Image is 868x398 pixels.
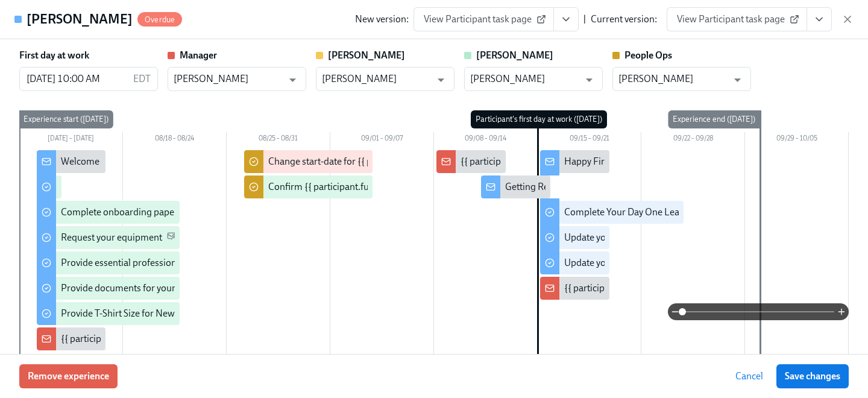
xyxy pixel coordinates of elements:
div: Request your equipment [61,231,162,244]
div: New version: [355,13,409,26]
div: 09/01 – 09/07 [330,132,434,148]
strong: People Ops [624,49,672,61]
button: View task page [553,7,579,31]
span: Personal Email [167,231,177,245]
div: Change start-date for {{ participant.fullName }} [268,155,461,168]
span: View Participant task page [424,13,544,25]
a: View Participant task page [667,7,807,31]
button: Cancel [727,364,772,388]
div: Complete onboarding paperwork in [GEOGRAPHIC_DATA] [61,206,304,219]
a: View Participant task page [414,7,554,31]
h4: [PERSON_NAME] [27,10,133,28]
div: Update your Email Signature [564,256,682,270]
div: Experience end ([DATE]) [668,110,760,128]
div: Current version: [591,13,657,26]
strong: [PERSON_NAME] [328,49,405,61]
button: Open [432,71,450,89]
button: Open [580,71,599,89]
button: View task page [807,7,832,31]
div: {{ participant.fullName }} starts in a week 🎉 [461,155,643,168]
span: View Participant task page [677,13,797,25]
button: Open [283,71,302,89]
span: Cancel [735,370,763,382]
div: Participant's first day at work ([DATE]) [471,110,607,128]
div: Getting Ready for Onboarding [505,180,629,194]
div: Welcome {{ participant.firstName }}! [61,155,211,168]
div: | [583,13,586,26]
div: 08/18 – 08/24 [123,132,227,148]
div: 09/08 – 09/14 [434,132,538,148]
div: Experience start ([DATE]) [19,110,113,128]
div: Confirm {{ participant.fullName }}'s background check passed [268,180,523,194]
strong: Manager [180,49,217,61]
div: {{ participant.firstName }} starts [DATE]! [564,282,729,295]
div: Update your Linkedin profile [564,231,682,244]
strong: [PERSON_NAME] [476,49,553,61]
span: Save changes [785,370,840,382]
div: Provide documents for your I-9 verification [61,282,237,295]
p: EDT [133,72,151,86]
div: {{ participant.fullName }} Starting! [61,332,202,346]
label: First day at work [19,49,89,62]
button: Save changes [776,364,849,388]
div: 09/22 – 09/28 [641,132,745,148]
button: Remove experience [19,364,118,388]
div: Provide essential professional documentation [61,256,249,270]
div: 09/15 – 09/21 [538,132,641,148]
button: Open [728,71,747,89]
div: Happy First Day {{ participant.firstName }}! [564,155,741,168]
span: Overdue [137,15,182,24]
div: 08/25 – 08/31 [227,132,330,148]
span: Remove experience [28,370,109,382]
div: 09/29 – 10/05 [745,132,849,148]
div: Complete Your Day One Learning Path [564,206,723,219]
div: [DATE] – [DATE] [19,132,123,148]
